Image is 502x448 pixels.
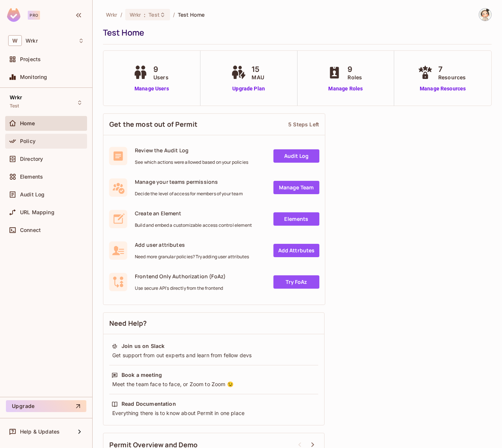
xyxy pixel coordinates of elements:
img: SReyMgAAAABJRU5ErkJggg== [7,8,20,22]
span: Use secure API's directly from the frontend [135,285,226,291]
span: 7 [438,64,466,75]
a: Try FoAz [273,275,319,289]
button: Upgrade [6,400,86,412]
span: Resources [438,73,466,81]
a: Manage Team [273,181,319,194]
span: Help & Updates [20,429,60,435]
span: : [143,12,146,18]
span: Decide the level of access for members of your team [135,191,243,197]
span: Connect [20,227,41,233]
span: Create an Element [135,210,252,217]
span: Test Home [178,11,205,18]
span: Monitoring [20,74,47,80]
span: Policy [20,138,36,144]
span: 15 [252,64,264,75]
div: Join us on Slack [122,342,164,350]
span: Workspace: Wrkr [26,38,38,44]
a: Upgrade Plan [229,85,267,93]
span: Wrkr [10,94,23,100]
span: Users [153,73,169,81]
span: Add user attributes [135,241,249,248]
span: Need Help? [109,319,147,328]
span: Projects [20,56,41,62]
a: Manage Users [131,85,172,93]
span: Elements [20,174,43,180]
span: 9 [348,64,362,75]
span: Need more granular policies? Try adding user attributes [135,254,249,260]
span: Get the most out of Permit [109,120,197,129]
span: Audit Log [20,192,44,198]
span: Home [20,120,35,126]
span: Test [149,11,160,18]
a: Add Attrbutes [273,244,319,257]
div: Pro [28,11,40,20]
a: Manage Resources [416,85,469,93]
span: Build and embed a customizable access control element [135,222,252,228]
span: URL Mapping [20,209,54,215]
a: Elements [273,212,319,226]
span: Frontend Only Authorization (FoAz) [135,273,226,280]
a: Audit Log [273,149,319,163]
span: Manage your teams permissions [135,178,243,185]
img: Chandima Wickramasinghe [479,9,491,21]
div: 5 Steps Left [288,121,319,128]
span: Review the Audit Log [135,147,248,154]
div: Meet the team face to face, or Zoom to Zoom 😉 [112,381,316,388]
span: W [8,35,22,46]
span: See which actions were allowed based on your policies [135,159,248,165]
div: Read Documentation [122,400,176,408]
li: / [120,11,122,18]
div: Everything there is to know about Permit in one place [112,409,316,417]
span: 9 [153,64,169,75]
span: Wrkr [130,11,141,18]
span: Directory [20,156,43,162]
span: Roles [348,73,362,81]
li: / [173,11,175,18]
div: Test Home [103,27,488,38]
span: Test [10,103,19,109]
div: Book a meeting [122,371,162,379]
a: Manage Roles [325,85,366,93]
div: Get support from out experts and learn from fellow devs [112,352,316,359]
span: the active workspace [106,11,117,18]
span: MAU [252,73,264,81]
